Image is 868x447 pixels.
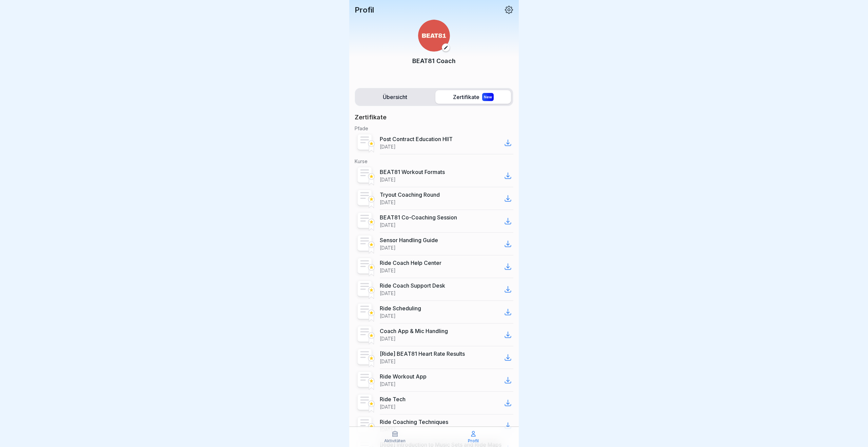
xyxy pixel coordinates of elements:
[380,282,445,289] p: Ride Coach Support Desk
[380,245,396,251] p: [DATE]
[435,90,511,104] label: Zertifikate
[357,90,433,104] label: Übersicht
[380,191,440,198] p: Tryout Coaching Round
[355,158,513,164] p: Kurse
[380,214,457,221] p: BEAT81 Co-Coaching Session
[380,290,396,296] p: [DATE]
[355,125,513,132] p: Pfade
[482,93,494,101] div: New
[380,177,396,183] p: [DATE]
[380,373,427,380] p: Ride Workout App
[380,313,396,319] p: [DATE]
[418,20,450,52] img: hrdyj4tscali0st5u12judfl.png
[380,328,448,334] p: Coach App & Mic Handling
[380,396,406,403] p: Ride Tech
[380,381,396,387] p: [DATE]
[380,169,445,175] p: BEAT81 Workout Formats
[355,5,374,14] p: Profil
[380,404,396,410] p: [DATE]
[380,199,396,206] p: [DATE]
[380,259,441,266] p: Ride Coach Help Center
[380,136,453,142] p: Post Contract Education HIIT
[380,350,465,357] p: [Ride] BEAT81 Heart Rate Results
[380,268,396,274] p: [DATE]
[380,419,448,425] p: Ride Coaching Techniques
[468,439,479,443] p: Profil
[380,336,396,342] p: [DATE]
[380,305,421,312] p: Ride Scheduling
[380,358,396,365] p: [DATE]
[355,113,387,121] p: Zertifikate
[380,144,396,150] p: [DATE]
[380,237,438,244] p: Sensor Handling Guide
[384,439,406,443] p: Aktivitäten
[412,56,456,65] p: BEAT81 Coach
[380,222,396,228] p: [DATE]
